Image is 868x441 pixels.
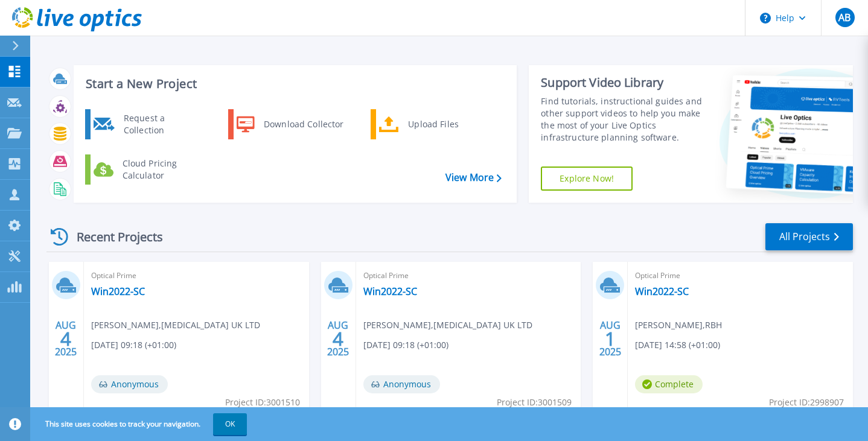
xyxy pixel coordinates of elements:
span: Optical Prime [363,269,574,282]
span: Project ID: 3001510 [225,396,300,409]
a: Win2022-SC [363,285,417,297]
span: [PERSON_NAME] , [MEDICAL_DATA] UK LTD [363,319,532,332]
span: [DATE] 09:18 (+01:00) [91,338,176,352]
div: AUG 2025 [599,317,622,361]
span: Project ID: 3001509 [497,396,572,409]
a: Explore Now! [541,167,633,191]
button: OK [213,413,247,435]
h3: Start a New Project [86,77,501,90]
div: Request a Collection [118,112,206,136]
span: Anonymous [91,375,168,393]
span: [DATE] 14:58 (+01:00) [635,338,720,352]
a: Cloud Pricing Calculator [85,154,209,185]
div: Recent Projects [46,222,179,252]
a: Win2022-SC [91,285,145,297]
span: 4 [333,334,343,344]
span: Complete [635,375,703,393]
span: Anonymous [363,375,440,393]
span: 1 [605,334,616,344]
a: Win2022-SC [635,285,689,297]
div: Download Collector [258,112,349,136]
a: Request a Collection [85,109,209,139]
span: [PERSON_NAME] , RBH [635,319,722,332]
span: Project ID: 2998907 [769,396,844,409]
span: AB [838,13,850,22]
a: All Projects [765,223,853,250]
a: View More [445,172,502,183]
div: Support Video Library [541,75,703,90]
span: [DATE] 09:18 (+01:00) [363,338,448,352]
span: Optical Prime [91,269,302,282]
span: This site uses cookies to track your navigation. [33,413,247,435]
div: Find tutorials, instructional guides and other support videos to help you make the most of your L... [541,95,703,144]
div: Upload Files [402,112,491,136]
div: AUG 2025 [327,317,349,361]
span: Optical Prime [635,269,846,282]
div: Cloud Pricing Calculator [116,157,206,182]
span: 4 [60,334,71,344]
span: [PERSON_NAME] , [MEDICAL_DATA] UK LTD [91,319,260,332]
a: Upload Files [371,109,494,139]
a: Download Collector [228,109,352,139]
div: AUG 2025 [54,317,77,361]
